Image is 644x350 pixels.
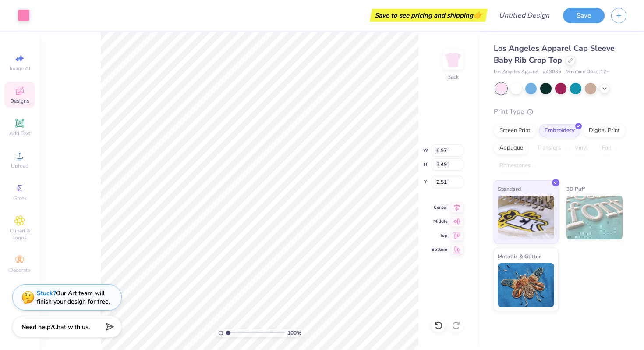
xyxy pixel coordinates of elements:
span: Bottom [432,246,447,253]
div: Our Art team will finish your design for free. [37,289,110,306]
span: Los Angeles Apparel [494,68,538,76]
span: Upload [11,162,28,169]
div: Embroidery [539,124,580,137]
span: Los Angeles Apparel Cap Sleeve Baby Rib Crop Top [494,43,615,65]
span: # 43035 [543,68,561,76]
img: Metallic & Glitter [498,263,554,307]
div: Screen Print [494,124,536,137]
strong: Stuck? [37,289,56,297]
div: Vinyl [569,142,594,155]
img: Back [444,51,462,68]
span: Greek [13,195,27,202]
span: 3D Puff [566,184,585,193]
span: Middle [432,218,447,225]
strong: Need help? [21,323,53,331]
div: Applique [494,142,529,155]
span: Add Text [9,130,30,137]
span: 100 % [287,329,301,337]
span: Standard [498,184,521,193]
span: Minimum Order: 12 + [566,68,609,76]
button: Save [563,8,605,23]
div: Save to see pricing and shipping [372,9,485,22]
span: Image AI [10,65,30,72]
span: Decorate [9,267,30,274]
div: Transfers [531,142,566,155]
div: Foil [596,142,617,155]
span: Metallic & Glitter [498,252,541,261]
span: Clipart & logos [4,227,35,241]
span: Designs [10,97,29,104]
span: Top [432,232,447,239]
div: Back [447,73,459,81]
div: Rhinestones [494,159,536,172]
div: Digital Print [583,124,626,137]
div: Print Type [494,107,626,117]
img: 3D Puff [566,196,623,239]
input: Untitled Design [492,7,556,24]
span: Chat with us. [53,323,90,331]
span: 👉 [473,10,483,20]
img: Standard [498,196,554,239]
span: Center [432,204,447,211]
